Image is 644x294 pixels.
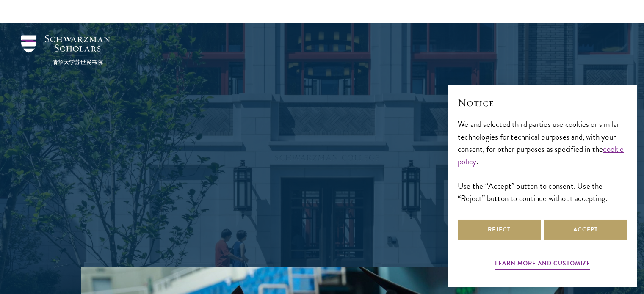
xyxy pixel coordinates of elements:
img: Schwarzman Scholars [21,35,110,65]
button: Learn more and customize [495,258,590,271]
div: We and selected third parties use cookies or similar technologies for technical purposes and, wit... [458,118,627,204]
button: Reject [458,220,541,240]
button: Accept [544,220,627,240]
h2: Notice [458,96,627,110]
a: cookie policy [458,143,624,168]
